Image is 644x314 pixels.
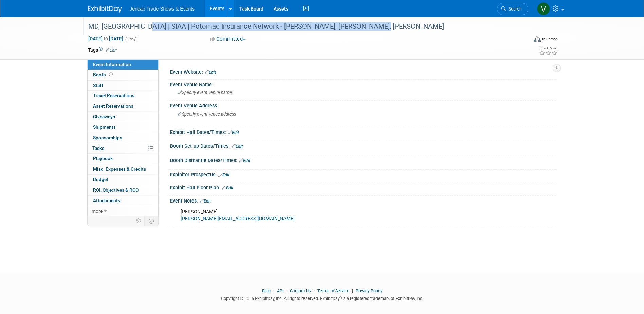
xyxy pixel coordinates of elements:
[93,93,134,98] span: Travel Reservations
[144,216,158,225] td: Toggle Event Tabs
[88,70,158,80] a: Booth
[133,216,145,225] td: Personalize Event Tab Strip
[222,186,233,190] a: Edit
[218,173,229,177] a: Edit
[317,288,349,293] a: Terms of Service
[86,20,518,33] div: MD, [GEOGRAPHIC_DATA] | SIAA | Potomac Insurance Network - [PERSON_NAME], [PERSON_NAME], [PERSON_...
[103,36,109,41] span: to
[537,2,550,15] img: Vanessa O'Brien
[356,288,382,293] a: Privacy Policy
[262,288,271,293] a: Blog
[170,67,556,76] div: Event Website:
[125,37,137,41] span: (1 day)
[88,112,158,122] a: Giveaways
[539,47,557,50] div: Event Rating
[170,127,556,136] div: Exhibit Hall Dates/Times:
[92,208,103,214] span: more
[350,288,355,293] span: |
[497,3,528,15] a: Search
[88,91,158,101] a: Travel Reservations
[130,6,195,12] span: Jencap Trade Shows & Events
[88,122,158,133] a: Shipments
[88,143,158,154] a: Tasks
[106,48,117,53] a: Edit
[290,288,311,293] a: Contact Us
[170,182,556,191] div: Exhibit Hall Floor Plan:
[170,101,556,109] div: Event Venue Address:
[506,6,522,12] span: Search
[92,145,104,151] span: Tasks
[93,166,146,172] span: Misc. Expenses & Credits
[93,198,120,203] span: Attachments
[88,133,158,143] a: Sponsorships
[228,130,239,135] a: Edit
[88,164,158,174] a: Misc. Expenses & Credits
[88,36,124,42] span: [DATE] [DATE]
[170,141,556,150] div: Booth Set-up Dates/Times:
[93,124,116,130] span: Shipments
[93,62,131,67] span: Event Information
[277,288,283,293] a: API
[200,199,211,204] a: Edit
[178,90,232,95] span: Specify event venue name
[205,70,216,75] a: Edit
[88,175,158,185] a: Budget
[88,81,158,91] a: Staff
[170,80,556,88] div: Event Venue Name:
[93,135,122,140] span: Sponsorships
[170,155,556,164] div: Booth Dismantle Dates/Times:
[88,185,158,195] a: ROI, Objectives & ROO
[181,216,295,222] a: [PERSON_NAME][EMAIL_ADDRESS][DOMAIN_NAME]
[88,59,158,70] a: Event Information
[88,206,158,216] a: more
[93,103,133,109] span: Asset Reservations
[284,288,289,293] span: |
[93,156,113,161] span: Playbook
[208,36,248,43] button: Committed
[176,205,482,226] div: [PERSON_NAME]
[93,187,139,193] span: ROI, Objectives & ROO
[93,177,108,182] span: Budget
[178,111,236,117] span: Specify event venue address
[272,288,276,293] span: |
[88,47,117,53] td: Tags
[312,288,316,293] span: |
[170,170,556,178] div: Exhibitor Prospectus:
[93,114,115,119] span: Giveaways
[93,72,114,77] span: Booth
[170,196,556,205] div: Event Notes:
[108,72,114,77] span: Booth not reserved yet
[534,36,541,42] img: Format-Inperson.png
[88,6,122,13] img: ExhibitDay
[488,35,558,46] div: Event Format
[88,101,158,111] a: Asset Reservations
[88,196,158,206] a: Attachments
[232,144,243,149] a: Edit
[239,158,250,163] a: Edit
[340,296,342,299] sup: ®
[88,154,158,164] a: Playbook
[93,83,103,88] span: Staff
[542,37,558,42] div: In-Person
